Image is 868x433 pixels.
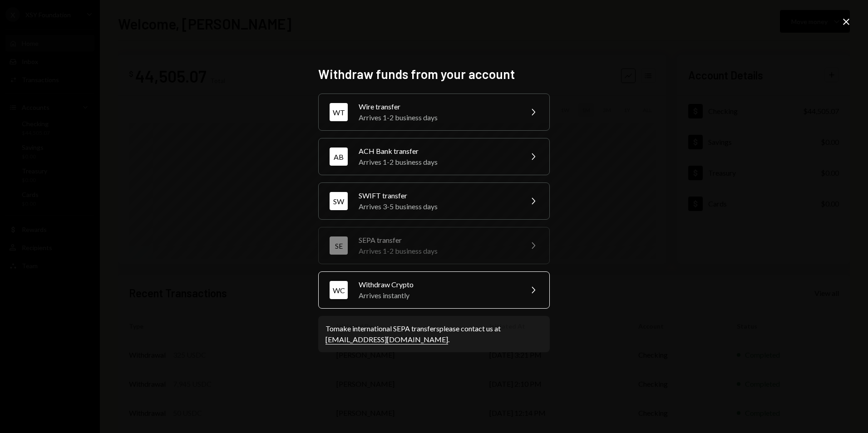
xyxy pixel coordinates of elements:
div: Arrives 1-2 business days [359,157,517,167]
h2: Withdraw funds from your account [318,65,550,83]
div: Wire transfer [359,101,517,112]
button: WCWithdraw CryptoArrives instantly [318,271,550,309]
div: Arrives instantly [359,290,517,301]
div: Arrives 1-2 business days [359,112,517,123]
div: Withdraw Crypto [359,279,517,290]
div: SWIFT transfer [359,190,517,201]
button: SWSWIFT transferArrives 3-5 business days [318,182,550,220]
div: WT [330,103,348,121]
div: SEPA transfer [359,235,517,246]
button: ABACH Bank transferArrives 1-2 business days [318,138,550,175]
div: To make international SEPA transfers please contact us at . [325,323,542,345]
button: SESEPA transferArrives 1-2 business days [318,227,550,264]
button: WTWire transferArrives 1-2 business days [318,93,550,131]
a: [EMAIL_ADDRESS][DOMAIN_NAME] [325,335,448,344]
div: AB [330,148,348,166]
div: WC [330,281,348,299]
div: Arrives 3-5 business days [359,201,517,212]
div: SW [330,192,348,210]
div: Arrives 1-2 business days [359,246,517,256]
div: ACH Bank transfer [359,146,517,157]
div: SE [330,236,348,255]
